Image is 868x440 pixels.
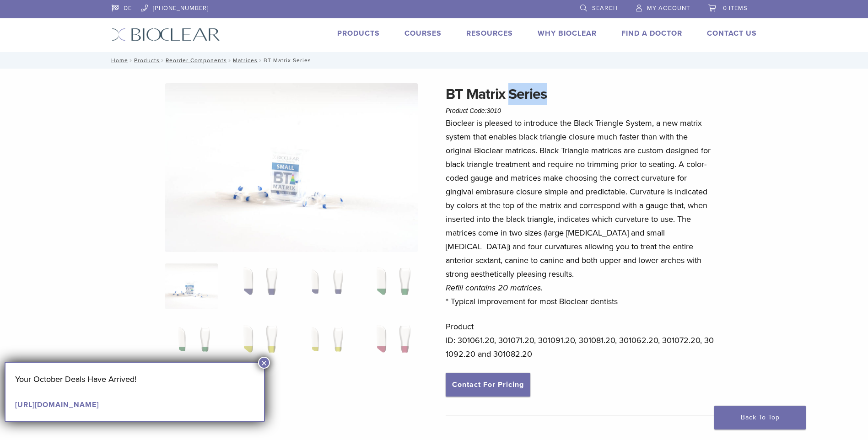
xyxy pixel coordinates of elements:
[128,58,134,63] span: /
[134,57,160,64] a: Products
[446,116,715,308] p: Bioclear is pleased to introduce the Black Triangle System, a new matrix system that enables blac...
[723,5,748,12] span: 0 items
[160,58,166,63] span: /
[714,406,806,429] a: Back To Top
[15,372,254,386] p: Your October Deals Have Arrived!
[112,28,220,41] img: Bioclear
[365,263,417,309] img: BT Matrix Series - Image 4
[258,58,264,63] span: /
[258,357,270,369] button: Close
[647,5,690,12] span: My Account
[466,29,513,38] a: Resources
[446,373,530,397] a: Contact For Pricing
[446,83,715,105] h1: BT Matrix Series
[446,283,543,293] em: Refill contains 20 matrices.
[232,263,284,309] img: BT Matrix Series - Image 2
[15,400,99,409] a: [URL][DOMAIN_NAME]
[404,29,442,38] a: Courses
[487,107,501,114] span: 3010
[365,321,417,367] img: BT Matrix Series - Image 8
[232,321,284,367] img: BT Matrix Series - Image 6
[592,5,618,12] span: Search
[621,29,682,38] a: Find A Doctor
[446,320,715,361] p: Product ID: 301061.20, 301071.20, 301091.20, 301081.20, 301062.20, 301072.20, 301092.20 and 30108...
[337,29,380,38] a: Products
[298,263,351,309] img: BT Matrix Series - Image 3
[298,321,351,367] img: BT Matrix Series - Image 7
[165,321,218,367] img: BT Matrix Series - Image 5
[165,83,418,252] img: Anterior Black Triangle Series Matrices
[707,29,757,38] a: Contact Us
[108,57,128,64] a: Home
[105,52,764,69] nav: BT Matrix Series
[538,29,597,38] a: Why Bioclear
[227,58,233,63] span: /
[165,263,218,309] img: Anterior-Black-Triangle-Series-Matrices-324x324.jpg
[233,57,258,64] a: Matrices
[446,107,501,114] span: Product Code:
[166,57,227,64] a: Reorder Components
